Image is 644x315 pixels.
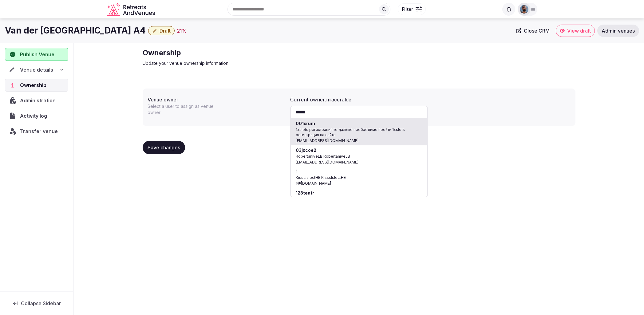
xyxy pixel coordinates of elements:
[602,28,635,34] span: Admin venues
[296,154,422,159] div: RobertaniveLB RobertaniveLB
[296,121,315,126] strong: 001xrum
[296,197,422,202] div: ArthurBrokeRU ArthurBrokeRU
[296,169,298,174] strong: 1
[513,25,553,37] a: Close CRM
[296,175,422,180] div: KissclslectHE KissclslectHE
[177,27,187,34] div: 21 %
[148,26,175,35] button: Draft
[398,3,426,15] button: Filter
[296,138,422,144] span: [EMAIL_ADDRESS][DOMAIN_NAME]
[296,160,422,165] span: [EMAIL_ADDRESS][DOMAIN_NAME]
[107,2,156,16] svg: Retreats and Venues company logo
[524,28,550,34] span: Close CRM
[296,181,422,186] span: 1@[DOMAIN_NAME]
[556,25,595,37] a: View draft
[296,190,314,195] strong: 123teatr
[402,6,413,12] span: Filter
[520,5,528,14] img: oliver.kattan
[5,25,146,37] h1: Van der [GEOGRAPHIC_DATA] A4
[107,2,156,16] a: Visit the homepage
[177,27,187,34] button: 21%
[160,28,171,34] span: Draft
[296,127,422,138] div: 1xslots регистрация то дальше необходимо пройти 1xslots регистрация на сайте
[567,28,591,34] span: View draft
[597,25,639,37] a: Admin venues
[296,148,316,153] strong: 03jxcoe2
